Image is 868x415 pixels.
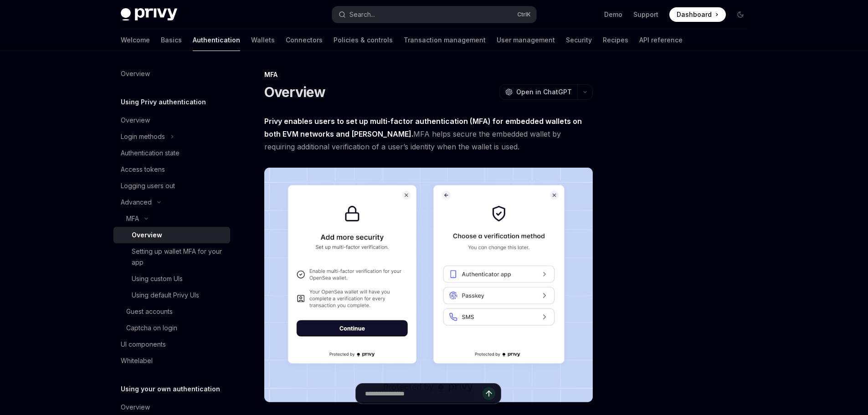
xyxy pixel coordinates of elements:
a: Using custom UIs [113,271,230,287]
img: images/MFA.png [264,168,593,402]
img: dark logo [121,8,177,21]
div: MFA [264,70,593,79]
a: Logging users out [113,178,230,194]
div: Using custom UIs [132,273,183,284]
a: User management [497,29,555,51]
div: Access tokens [121,164,165,175]
button: Toggle Login methods section [113,128,230,145]
div: Whitelabel [121,355,153,366]
a: Overview [113,227,230,243]
button: Send message [483,387,495,400]
a: API reference [639,29,683,51]
a: Welcome [121,29,150,51]
div: MFA [126,213,139,224]
div: Guest accounts [126,306,173,317]
a: Support [633,10,658,19]
button: Open search [332,6,536,23]
a: Basics [161,29,182,51]
span: Ctrl K [517,11,531,18]
a: Wallets [251,29,275,51]
div: Setting up wallet MFA for your app [132,246,225,268]
a: Recipes [603,29,628,51]
a: Dashboard [669,7,726,22]
h5: Using your own authentication [121,384,220,395]
a: UI components [113,336,230,353]
input: Ask a question... [365,384,483,404]
strong: Privy enables users to set up multi-factor authentication (MFA) for embedded wallets on both EVM ... [264,117,582,138]
a: Access tokens [113,161,230,178]
div: Overview [121,68,150,79]
button: Toggle dark mode [733,7,748,22]
a: Security [566,29,592,51]
h5: Using Privy authentication [121,97,206,108]
a: Policies & controls [334,29,393,51]
button: Toggle MFA section [113,210,230,227]
a: Guest accounts [113,303,230,320]
button: Open in ChatGPT [499,84,577,100]
a: Authentication state [113,145,230,161]
a: Overview [113,112,230,128]
a: Overview [113,66,230,82]
div: Overview [121,115,150,126]
div: Login methods [121,131,165,142]
div: Authentication state [121,148,180,159]
span: Dashboard [677,10,712,19]
a: Demo [604,10,622,19]
a: Whitelabel [113,353,230,369]
span: Open in ChatGPT [516,87,572,97]
a: Transaction management [404,29,486,51]
div: Overview [121,402,150,413]
span: MFA helps secure the embedded wallet by requiring additional verification of a user’s identity wh... [264,115,593,153]
a: Using default Privy UIs [113,287,230,303]
div: Overview [132,230,162,241]
a: Setting up wallet MFA for your app [113,243,230,271]
div: Search... [349,9,375,20]
a: Captcha on login [113,320,230,336]
div: Captcha on login [126,323,177,333]
div: Using default Privy UIs [132,290,199,301]
a: Authentication [193,29,240,51]
div: UI components [121,339,166,350]
h1: Overview [264,84,326,100]
div: Advanced [121,197,152,208]
div: Logging users out [121,180,175,191]
button: Toggle Advanced section [113,194,230,210]
a: Connectors [286,29,323,51]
